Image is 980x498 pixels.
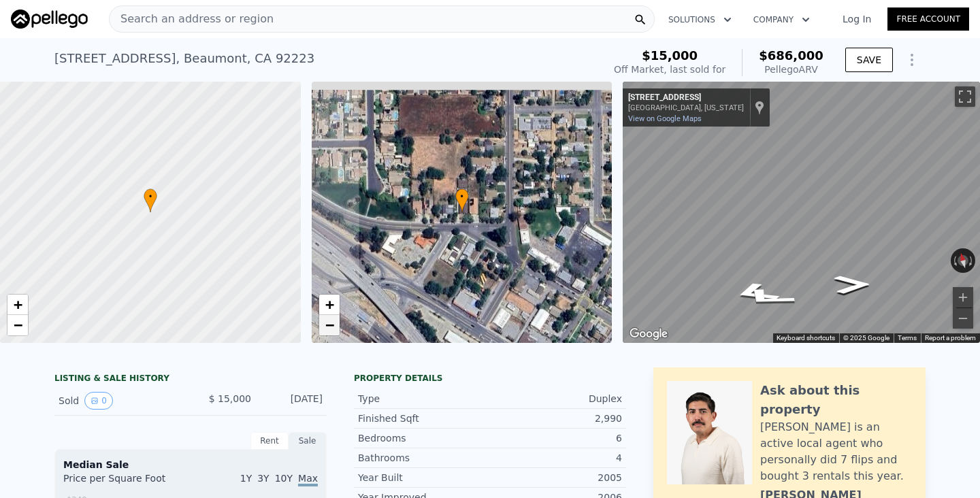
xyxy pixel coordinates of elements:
img: Google [626,325,671,343]
button: Zoom out [953,308,973,329]
div: Year Built [358,471,490,484]
div: 4 [490,451,622,465]
div: Property details [354,373,626,384]
span: • [144,190,157,203]
div: [PERSON_NAME] is an active local agent who personally did 7 flips and bought 3 rentals this year. [760,419,912,484]
button: Reset the view [955,248,971,274]
div: LISTING & SALE HISTORY [54,373,327,386]
a: Log In [826,12,887,26]
button: Company [742,7,821,32]
a: Open this area in Google Maps (opens a new window) [626,325,671,343]
div: • [144,188,157,212]
a: Zoom in [7,295,28,315]
button: View historical data [84,392,113,410]
div: Rent [250,432,289,450]
button: Solutions [657,7,742,32]
img: Pellego [11,10,88,29]
div: Street View [623,82,980,343]
div: Type [358,392,490,405]
span: 3Y [257,473,269,484]
path: Go Southwest, Veile Ave [717,282,819,314]
span: • [455,190,469,203]
a: Zoom out [7,315,28,335]
div: [GEOGRAPHIC_DATA], [US_STATE] [628,103,744,112]
div: Duplex [490,392,622,405]
div: Ask about this property [760,381,912,419]
div: [STREET_ADDRESS] [628,93,744,103]
div: Bathrooms [358,451,490,465]
div: Finished Sqft [358,412,490,425]
a: Show location on map [755,100,764,115]
span: + [325,296,333,313]
button: Rotate counterclockwise [951,248,958,273]
span: − [14,316,22,333]
button: SAVE [845,48,893,72]
div: Off Market, last sold for [614,63,725,76]
button: Rotate clockwise [968,248,976,273]
div: • [455,188,469,212]
div: Sale [289,432,327,450]
a: Report a problem [925,334,976,342]
div: Pellego ARV [759,63,823,76]
button: Zoom in [953,287,973,308]
div: Median Sale [63,458,318,471]
div: Map [623,82,980,343]
div: 2,990 [490,412,622,425]
div: 2005 [490,471,622,484]
a: Zoom in [319,295,340,315]
a: Terms (opens in new tab) [898,334,917,342]
div: Price per Square Foot [63,471,191,493]
span: $ 15,000 [209,393,251,404]
a: Free Account [887,7,969,31]
div: Sold [59,392,180,410]
button: Show Options [898,46,926,73]
span: Max [298,473,318,486]
a: Zoom out [319,315,340,335]
div: [STREET_ADDRESS] , Beaumont , CA 92223 [54,49,314,68]
a: View on Google Maps [628,114,702,123]
span: − [325,316,333,333]
path: Go East, W 7th St [819,271,885,299]
button: Toggle fullscreen view [955,86,975,107]
span: 1Y [240,473,252,484]
span: Search an address or region [110,11,274,27]
div: [DATE] [262,392,323,410]
span: 10Y [275,473,293,484]
span: $686,000 [759,48,823,63]
span: $15,000 [642,48,698,63]
button: Keyboard shortcuts [777,333,835,343]
span: + [14,296,22,313]
div: Bedrooms [358,431,490,445]
span: © 2025 Google [843,334,889,342]
div: 6 [490,431,622,445]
